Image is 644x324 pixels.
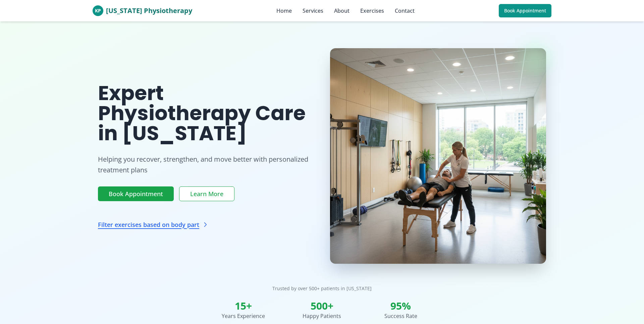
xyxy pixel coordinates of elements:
[98,220,209,229] a: Filter exercises based on body part
[95,7,101,14] span: KP
[209,312,277,320] div: Years Experience
[367,312,435,320] div: Success Rate
[330,48,546,264] img: Physiotherapist treating patient in modern clinic setting
[499,4,551,17] a: Book Appointment
[334,7,350,15] a: About
[303,7,323,15] a: Services
[276,7,292,15] a: Home
[209,300,277,312] div: 15+
[288,300,356,312] div: 500+
[93,5,192,16] a: KP[US_STATE] Physiotherapy
[360,7,384,15] a: Exercises
[179,186,234,201] a: Learn More
[98,154,314,176] p: Helping you recover, strengthen, and move better with personalized treatment plans
[367,300,435,312] div: 95%
[98,285,546,292] p: Trusted by over 500+ patients in [US_STATE]
[106,6,192,15] span: [US_STATE] Physiotherapy
[395,7,415,15] a: Contact
[288,312,356,320] div: Happy Patients
[98,186,174,201] a: Book Appointment
[98,83,314,143] h1: Expert Physiotherapy Care in [US_STATE]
